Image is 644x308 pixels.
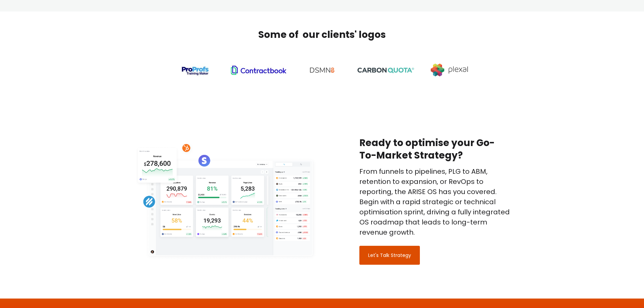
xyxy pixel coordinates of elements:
[359,166,510,237] p: From funnels to pipelines, PLG to ABM, retention to expansion, or RevOps to reporting, the ARISE ...
[135,141,317,261] img: Metrics (1)
[231,64,286,76] img: contract book logo
[181,63,210,77] img: proprofs training maker
[307,61,338,78] img: dsmn8 testimonials
[359,137,510,162] h2: Ready to optimise your Go-To-Market Strategy?
[431,64,468,76] img: shift-london-partner-plexal
[359,246,420,265] a: Let's Talk Strategy
[167,28,478,41] h2: Some of our clients' logos
[357,67,414,73] img: CQ_Logo_Registered_1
